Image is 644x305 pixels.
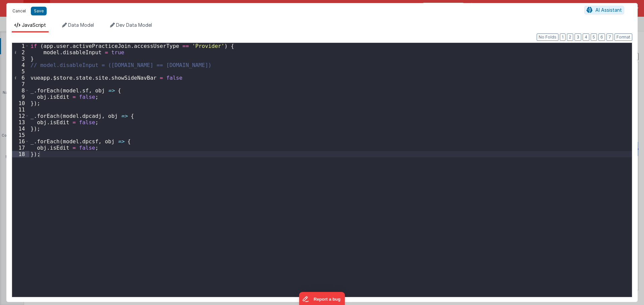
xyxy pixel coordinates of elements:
[22,22,46,28] span: JavaScript
[606,33,613,41] button: 7
[614,33,632,41] button: Format
[12,87,29,94] div: 8
[12,100,29,106] div: 10
[12,94,29,100] div: 9
[12,151,29,157] div: 18
[12,106,29,113] div: 11
[598,33,605,41] button: 6
[567,33,573,41] button: 2
[9,6,29,16] button: Cancel
[560,33,566,41] button: 1
[116,22,152,28] span: Dev Data Model
[12,56,29,62] div: 3
[575,33,581,41] button: 3
[12,138,29,145] div: 16
[12,126,29,132] div: 14
[583,33,589,41] button: 4
[12,49,29,56] div: 2
[31,7,47,15] button: Save
[12,132,29,138] div: 15
[584,6,624,14] button: AI Assistant
[595,7,622,13] span: AI Assistant
[12,62,29,68] div: 4
[12,113,29,119] div: 12
[12,75,29,81] div: 6
[591,33,597,41] button: 5
[12,68,29,75] div: 5
[12,43,29,49] div: 1
[537,33,558,41] button: No Folds
[12,81,29,87] div: 7
[12,119,29,126] div: 13
[12,145,29,151] div: 17
[68,22,94,28] span: Data Model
